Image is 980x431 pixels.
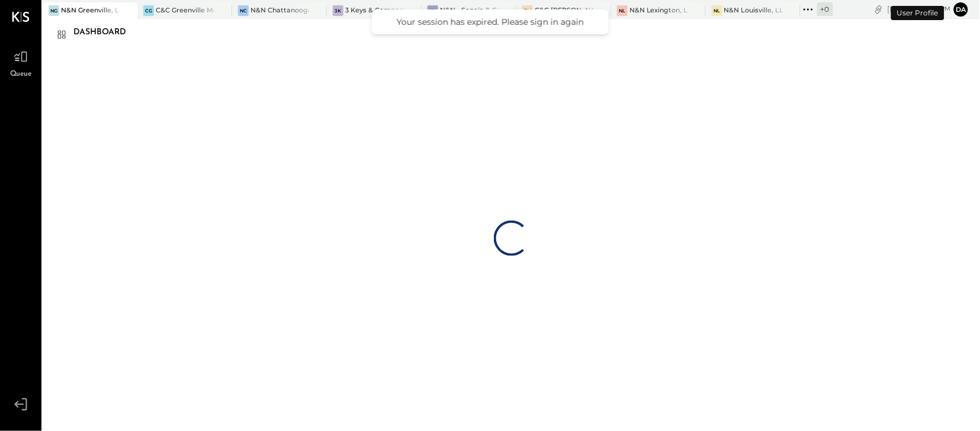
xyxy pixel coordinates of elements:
div: User Profile [891,6,944,20]
div: Your session has expired. Please sign in again [384,17,597,27]
div: N&N Chattanooga, LLC [250,6,309,15]
div: N&N Greenville, LLC [61,6,120,15]
div: C&C [PERSON_NAME] LLC [535,6,593,15]
div: NG [49,5,59,16]
div: 3 Keys & Company [345,6,404,15]
div: N- [428,5,438,16]
span: 8 : 47 [915,4,939,15]
div: NC [238,5,249,16]
div: NL [617,5,628,16]
div: NL [712,5,722,16]
button: da [954,2,968,17]
div: CG [143,5,154,16]
div: 3K [333,5,343,16]
span: pm [941,5,951,13]
div: Dashboard [73,23,138,42]
div: N&N - Senoia & Corporate [440,6,499,15]
div: [DATE] [888,4,951,15]
div: N&N Louisville, LLC [724,6,783,15]
div: C&C Greenville Main, LLC [156,6,214,15]
div: copy link [873,3,885,15]
span: Queue [10,69,32,80]
div: CM [522,5,533,16]
a: Queue [1,46,41,80]
div: N&N Lexington, LLC [629,6,688,15]
div: + 0 [817,2,833,16]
